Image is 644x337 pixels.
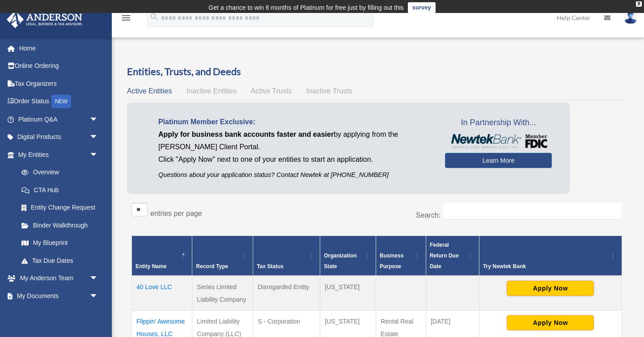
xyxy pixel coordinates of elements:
label: Search: [416,211,441,219]
a: My Anderson Teamarrow_drop_down [6,270,112,287]
th: Record Type: Activate to sort [192,236,253,276]
p: by applying from the [PERSON_NAME] Client Portal. [158,128,432,153]
td: [US_STATE] [320,276,376,311]
img: NewtekBankLogoSM.png [449,134,547,148]
span: arrow_drop_down [89,110,107,129]
th: Federal Return Due Date: Activate to sort [426,236,479,276]
div: Try Newtek Bank [483,261,608,272]
a: My Blueprint [13,234,107,252]
button: Apply Now [507,315,594,330]
a: My Entitiesarrow_drop_down [6,146,107,164]
span: arrow_drop_down [89,270,107,288]
p: Platinum Member Exclusive: [158,116,432,128]
span: Active Trusts [251,87,292,95]
label: entries per page [150,210,202,217]
a: Digital Productsarrow_drop_down [6,128,112,146]
span: arrow_drop_down [89,287,107,305]
span: Tax Status [257,263,284,270]
a: CTA Hub [13,181,107,199]
a: Entity Change Request [13,199,107,217]
i: menu [121,13,131,23]
div: close [636,1,642,7]
span: Federal Return Due Date [430,242,459,270]
img: User Pic [624,11,637,24]
span: Business Purpose [380,253,403,270]
i: search [149,12,159,22]
span: Inactive Trusts [306,87,352,95]
span: arrow_drop_down [89,305,107,323]
td: 40 Love LLC [132,276,192,311]
a: Online Learningarrow_drop_down [6,305,112,323]
button: Apply Now [507,281,594,296]
a: My Documentsarrow_drop_down [6,287,112,305]
a: Order StatusNEW [6,93,112,111]
th: Entity Name: Activate to invert sorting [132,236,192,276]
th: Tax Status: Activate to sort [253,236,320,276]
span: Record Type [196,263,228,270]
a: survey [408,2,436,13]
th: Organization State: Activate to sort [320,236,376,276]
h3: Entities, Trusts, and Deeds [127,65,627,79]
a: Learn More [445,153,552,168]
a: menu [121,16,131,23]
th: Business Purpose: Activate to sort [376,236,426,276]
div: Get a chance to win 6 months of Platinum for free just by filling out this [208,2,404,13]
span: In Partnership With... [445,116,552,130]
p: Click "Apply Now" next to one of your entities to start an application. [158,153,432,166]
span: Entity Name [136,263,166,270]
p: Questions about your application status? Contact Newtek at [PHONE_NUMBER] [158,169,432,181]
td: Disregarded Entity [253,276,320,311]
td: Series Limited Liability Company [192,276,253,311]
a: Overview [13,164,103,181]
span: Inactive Entities [186,87,237,95]
span: Active Entities [127,87,172,95]
div: NEW [51,95,71,108]
th: Try Newtek Bank : Activate to sort [479,236,622,276]
a: Tax Due Dates [13,252,107,270]
a: Online Ordering [6,57,112,75]
a: Binder Walkthrough [13,216,107,234]
span: arrow_drop_down [89,146,107,164]
a: Home [6,39,112,57]
a: Platinum Q&Aarrow_drop_down [6,110,112,128]
span: Organization State [324,253,356,270]
span: arrow_drop_down [89,128,107,147]
img: Anderson Advisors Platinum Portal [4,11,85,28]
span: Apply for business bank accounts faster and easier [158,131,334,138]
a: Tax Organizers [6,75,112,93]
